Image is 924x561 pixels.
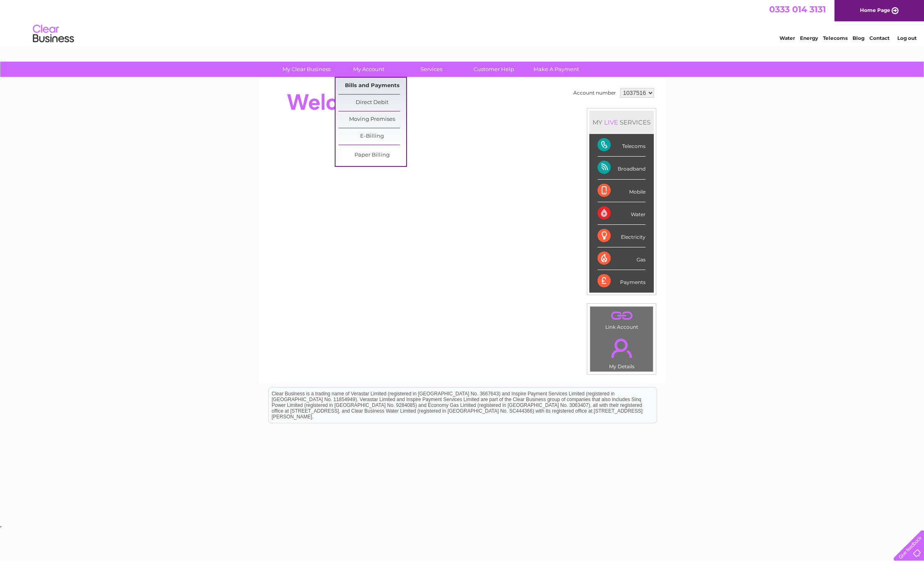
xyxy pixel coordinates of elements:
td: Account number [571,86,618,100]
a: . [592,309,651,323]
a: My Clear Business [273,62,340,77]
a: E-Billing [338,128,406,145]
div: Water [598,202,646,225]
td: My Details [590,332,653,372]
a: 0333 014 3131 [769,4,826,14]
div: LIVE [602,118,620,126]
a: Services [398,62,465,77]
a: Contact [869,35,890,41]
a: Bills and Payments [338,78,406,94]
div: Broadband [598,157,646,179]
div: Telecoms [598,134,646,157]
td: Link Account [590,306,653,332]
a: Telecoms [823,35,848,41]
div: Mobile [598,180,646,202]
a: Water [779,35,795,41]
a: Make A Payment [522,62,590,77]
a: Blog [853,35,864,41]
a: Customer Help [460,62,528,77]
a: Energy [800,35,818,41]
a: Direct Debit [338,95,406,111]
div: Gas [598,247,646,270]
a: My Account [335,62,403,77]
div: Clear Business is a trading name of Verastar Limited (registered in [GEOGRAPHIC_DATA] No. 3667643... [269,5,657,40]
img: logo.png [32,21,74,46]
div: Payments [598,270,646,292]
div: Electricity [598,225,646,247]
a: Moving Premises [338,111,406,128]
a: . [592,334,651,362]
div: MY SERVICES [589,111,654,134]
a: Log out [897,35,917,41]
a: Paper Billing [338,147,406,164]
